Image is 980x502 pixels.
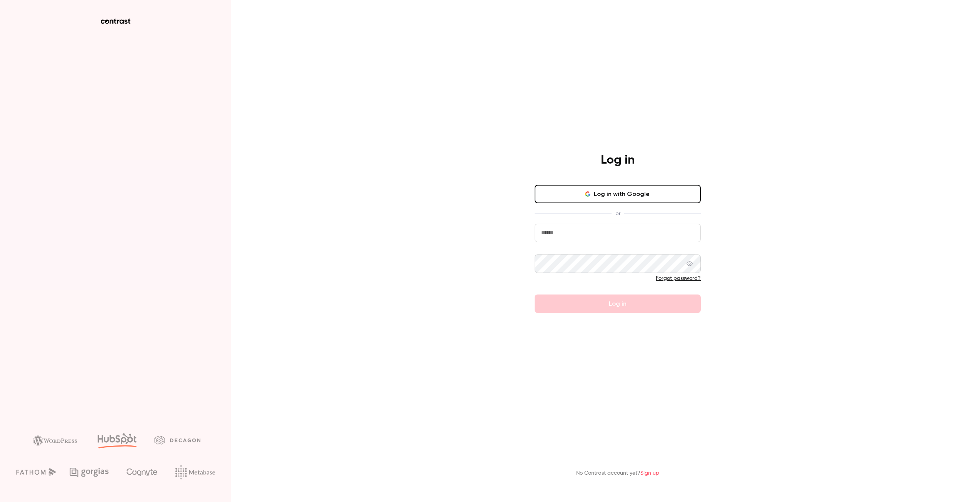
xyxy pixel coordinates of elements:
[576,469,659,477] p: No Contrast account yet?
[656,276,701,281] a: Forgot password?
[640,470,659,476] a: Sign up
[154,436,200,444] img: decagon
[535,185,701,203] button: Log in with Google
[601,152,635,168] h4: Log in
[612,209,624,218] span: or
